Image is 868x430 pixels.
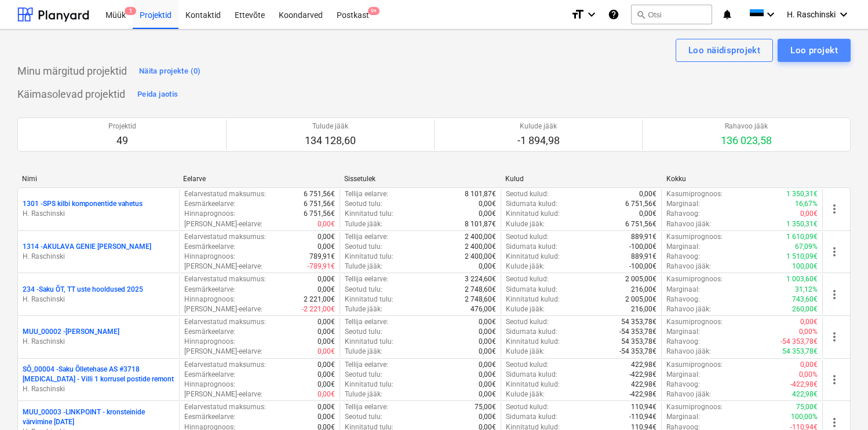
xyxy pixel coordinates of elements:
p: -2 221,00€ [302,304,335,314]
p: Tulude jääk : [345,389,382,399]
p: Kulude jääk : [506,304,545,314]
p: Seotud kulud : [506,232,549,242]
p: 75,00€ [796,402,818,412]
p: 1 610,09€ [786,232,818,242]
p: 0,00€ [318,317,335,327]
p: 0,00€ [479,327,496,337]
p: 0,00€ [479,337,496,347]
p: Seotud kulud : [506,402,549,412]
p: 0,00€ [800,317,818,327]
p: 0,00% [799,327,818,337]
p: Kinnitatud tulu : [345,380,393,389]
p: 100,00€ [792,262,818,271]
p: -100,00€ [629,242,657,252]
p: 0,00€ [318,274,335,284]
p: 0,00€ [318,219,335,229]
p: 234 - Saku ÕT, TT uste hooldused 2025 [23,285,143,295]
p: 54 353,78€ [621,317,657,327]
p: Eesmärkeelarve : [184,412,235,422]
p: 0,00€ [479,380,496,389]
p: 0,00€ [479,209,496,219]
p: Kasumiprognoos : [666,232,723,242]
p: 6 751,56€ [625,199,657,209]
p: Tellija eelarve : [345,232,388,242]
p: Tellija eelarve : [345,360,388,370]
p: Tulude jääk : [345,262,382,271]
p: Kinnitatud kulud : [506,252,560,262]
p: Marginaal : [666,412,700,422]
p: 75,00€ [475,402,496,412]
p: 1301 - SPS kilbi komponentide vahetus [23,199,143,209]
button: Peida jaotis [134,85,181,104]
p: Kinnitatud tulu : [345,337,393,347]
div: MUU_00002 -[PERSON_NAME]H. Raschinski [23,327,174,347]
p: H. Raschinski [23,295,174,304]
p: Kulude jääk : [506,219,545,229]
p: Kinnitatud kulud : [506,380,560,389]
p: Rahavoo jääk : [666,347,711,357]
div: 1301 -SPS kilbi komponentide vahetusH. Raschinski [23,199,174,219]
p: Seotud tulu : [345,199,382,209]
span: more_vert [827,245,841,259]
p: 0,00€ [479,262,496,271]
p: 1 350,31€ [786,219,818,229]
p: 54 353,78€ [621,337,657,347]
div: Loo näidisprojekt [688,43,760,58]
div: Loo projekt [790,43,838,58]
p: Tellija eelarve : [345,402,388,412]
p: Hinnaprognoos : [184,252,235,262]
p: Rahavoo jääk : [666,389,711,399]
p: 6 751,56€ [304,189,335,199]
p: H. Raschinski [23,384,174,394]
p: 0,00€ [318,232,335,242]
span: more_vert [827,373,841,387]
p: Käimasolevad projektid [17,87,125,101]
p: Seotud kulud : [506,360,549,370]
p: Rahavoo jääk : [666,219,711,229]
p: [PERSON_NAME]-eelarve : [184,347,262,357]
p: Kinnitatud tulu : [345,209,393,219]
p: Tellija eelarve : [345,317,388,327]
p: 743,60€ [792,295,818,304]
p: Kasumiprognoos : [666,317,723,327]
p: Eesmärkeelarve : [184,199,235,209]
p: 1 350,31€ [786,189,818,199]
div: Nimi [22,175,174,183]
p: 2 005,00€ [625,295,657,304]
p: 0,00€ [800,360,818,370]
p: H. Raschinski [23,252,174,262]
div: Näita projekte (0) [139,65,201,78]
div: Kulud [505,175,657,183]
p: Rahavoo jääk : [666,262,711,271]
p: -54 353,78€ [781,337,818,347]
p: 0,00€ [479,199,496,209]
p: -422,98€ [790,380,818,389]
p: Eesmärkeelarve : [184,327,235,337]
p: Minu märgitud projektid [17,64,127,78]
button: Loo projekt [778,39,851,62]
p: 100,00% [791,412,818,422]
p: Tulude jääk : [345,219,382,229]
p: 2 400,00€ [465,232,496,242]
p: Eesmärkeelarve : [184,370,235,380]
p: [PERSON_NAME]-eelarve : [184,219,262,229]
p: 0,00€ [318,380,335,389]
p: Kasumiprognoos : [666,402,723,412]
p: 0,00€ [639,189,657,199]
p: Seotud tulu : [345,242,382,252]
div: Kokku [666,175,818,183]
p: 2 748,60€ [465,285,496,295]
p: Rahavoog : [666,209,700,219]
p: Eelarvestatud maksumus : [184,360,266,370]
p: 0,00€ [479,347,496,357]
p: Eelarvestatud maksumus : [184,402,266,412]
p: 0,00€ [318,370,335,380]
p: Eesmärkeelarve : [184,242,235,252]
p: 8 101,87€ [465,189,496,199]
p: Sidumata kulud : [506,370,557,380]
p: Rahavoo jääk : [666,304,711,314]
span: more_vert [827,330,841,344]
p: 0,00€ [318,327,335,337]
p: Eelarvestatud maksumus : [184,189,266,199]
p: Marginaal : [666,370,700,380]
